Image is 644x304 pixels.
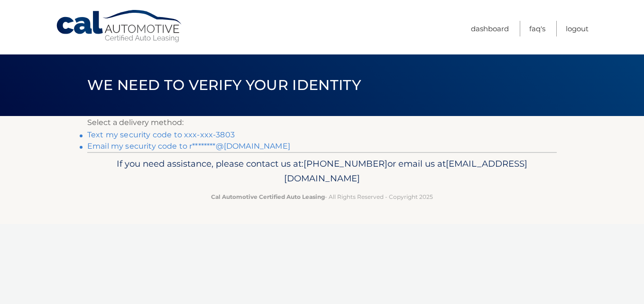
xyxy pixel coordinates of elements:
span: [PHONE_NUMBER] [304,158,387,169]
a: Logout [566,21,589,36]
a: Cal Automotive [55,9,184,43]
p: Select a delivery method: [87,116,557,129]
p: If you need assistance, please contact us at: or email us at [93,156,551,187]
strong: Cal Automotive Certified Auto Leasing [211,193,325,200]
a: Text my security code to xxx-xxx-3803 [87,130,235,139]
a: FAQ's [529,21,545,36]
a: Email my security code to r********@[DOMAIN_NAME] [87,142,290,151]
p: - All Rights Reserved - Copyright 2025 [93,192,551,202]
a: Dashboard [471,21,509,36]
span: We need to verify your identity [87,76,361,94]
